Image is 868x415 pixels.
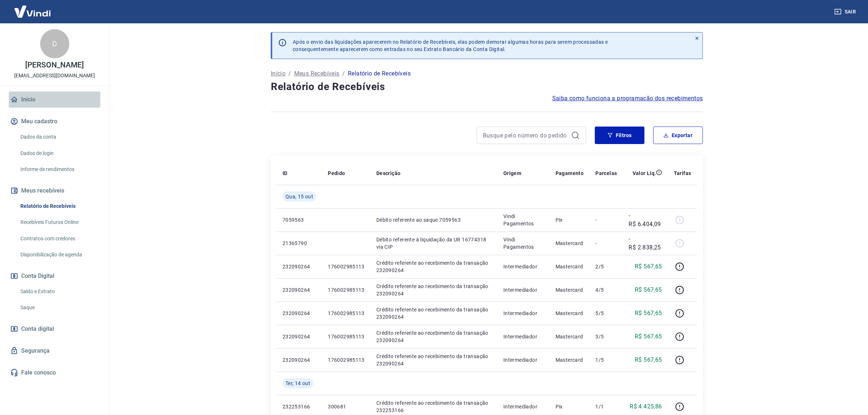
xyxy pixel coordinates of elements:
[552,94,703,103] a: Saiba como funciona a programação dos recebimentos
[629,234,662,252] p: -R$ 2.838,25
[376,353,492,367] p: Crédito referente ao recebimento da transação 232090264
[596,170,617,177] p: Parcelas
[556,333,584,340] p: Mastercard
[556,403,584,410] p: Pix
[376,236,492,251] p: Débito referente à liquidação da UR 16774318 via CIP
[503,356,544,364] p: Intermediador
[18,247,100,262] a: Disponibilização de agenda
[556,240,584,247] p: Mastercard
[18,215,100,230] a: Recebíveis Futuros Online
[328,310,365,317] p: 176002985113
[285,193,313,200] span: Qua, 15 out
[376,399,492,414] p: Crédito referente ao recebimento da transação 232253166
[9,343,100,359] a: Segurança
[376,216,492,224] p: Débito referente ao saque 7059563
[376,329,492,344] p: Crédito referente ao recebimento da transação 232090264
[503,403,544,410] p: Intermediador
[328,356,365,364] p: 176002985113
[596,286,617,294] p: 4/5
[283,216,316,224] p: 7059563
[556,286,584,294] p: Mastercard
[503,286,544,294] p: Intermediador
[595,127,645,144] button: Filtros
[328,263,365,270] p: 176002985113
[283,170,288,177] p: ID
[18,300,100,315] a: Saque
[18,199,100,214] a: Relatório de Recebíveis
[629,211,662,229] p: -R$ 6.404,09
[285,380,310,387] span: Ter, 14 out
[9,0,56,23] img: Vindi
[288,69,291,78] p: /
[328,403,365,410] p: 300681
[633,170,656,177] p: Valor Líq.
[18,284,100,299] a: Saldo e Extrato
[283,263,316,270] p: 232090264
[556,356,584,364] p: Mastercard
[596,356,617,364] p: 1/5
[503,170,521,177] p: Origem
[630,402,662,411] p: R$ 4.425,86
[596,263,617,270] p: 2/5
[376,259,492,274] p: Crédito referente ao recebimento da transação 232090264
[283,310,316,317] p: 232090264
[556,310,584,317] p: Mastercard
[14,72,95,79] p: [EMAIL_ADDRESS][DOMAIN_NAME]
[18,129,100,144] a: Dados da conta
[293,38,608,53] p: Após o envio das liquidações aparecerem no Relatório de Recebíveis, elas podem demorar algumas ho...
[9,321,100,337] a: Conta digital
[9,268,100,284] button: Conta Digital
[348,69,411,78] p: Relatório de Recebíveis
[635,332,662,341] p: R$ 567,65
[328,170,345,177] p: Pedido
[294,69,339,78] a: Meus Recebíveis
[283,356,316,364] p: 232090264
[635,262,662,271] p: R$ 567,65
[271,69,285,78] a: Início
[674,170,691,177] p: Tarifas
[503,263,544,270] p: Intermediador
[342,69,345,78] p: /
[18,146,100,161] a: Dados de login
[503,310,544,317] p: Intermediador
[556,263,584,270] p: Mastercard
[596,333,617,340] p: 3/5
[503,333,544,340] p: Intermediador
[328,286,365,294] p: 176002985113
[653,127,703,144] button: Exportar
[283,240,316,247] p: 21365790
[21,324,54,334] span: Conta digital
[833,5,859,19] button: Sair
[328,333,365,340] p: 176002985113
[18,231,100,246] a: Contratos com credores
[596,240,617,247] p: -
[596,403,617,410] p: 1/1
[25,61,84,69] p: [PERSON_NAME]
[283,403,316,410] p: 232253166
[376,170,401,177] p: Descrição
[9,92,100,108] a: Início
[556,170,584,177] p: Pagamento
[283,333,316,340] p: 232090264
[283,286,316,294] p: 232090264
[376,283,492,297] p: Crédito referente ao recebimento da transação 232090264
[9,365,100,381] a: Fale conosco
[635,286,662,294] p: R$ 567,65
[503,236,544,251] p: Vindi Pagamentos
[376,306,492,321] p: Crédito referente ao recebimento da transação 232090264
[483,130,568,141] input: Busque pelo número do pedido
[18,162,100,177] a: Informe de rendimentos
[635,309,662,318] p: R$ 567,65
[503,213,544,227] p: Vindi Pagamentos
[40,29,69,58] div: D
[271,79,703,94] h4: Relatório de Recebíveis
[596,310,617,317] p: 5/5
[596,216,617,224] p: -
[9,113,100,129] button: Meu cadastro
[635,356,662,364] p: R$ 567,65
[556,216,584,224] p: Pix
[9,183,100,199] button: Meus recebíveis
